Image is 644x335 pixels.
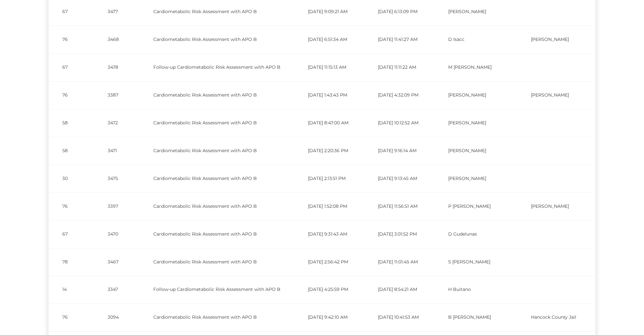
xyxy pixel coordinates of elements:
td: Follow-up Cardiometabolic Risk Assessment with APO B [140,53,294,81]
td: [DATE] 9:13:45 AM [364,165,434,192]
td: P [PERSON_NAME] [434,192,517,220]
td: 58 [49,109,94,137]
td: Cardiometabolic Risk Assessment with APO B [140,81,294,109]
td: [DATE] 11:11:22 AM [364,53,434,81]
td: [DATE] 11:41:27 AM [364,26,434,53]
td: [PERSON_NAME] [434,81,517,109]
td: 3387 [94,81,140,109]
td: S [PERSON_NAME] [434,248,517,276]
td: Cardiometabolic Risk Assessment with APO B [140,248,294,276]
td: [DATE] 11:15:13 AM [294,53,364,81]
td: 3467 [94,248,140,276]
td: [DATE] 8:47:00 AM [294,109,364,137]
span: [PERSON_NAME] [531,203,569,209]
td: [DATE] 9:16:14 AM [364,137,434,165]
td: Cardiometabolic Risk Assessment with APO B [140,137,294,165]
td: 3347 [94,276,140,303]
td: 3478 [94,53,140,81]
td: [DATE] 11:01:45 AM [364,248,434,276]
td: 76 [49,81,94,109]
td: [DATE] 8:54:21 AM [364,276,434,303]
td: Cardiometabolic Risk Assessment with APO B [140,192,294,220]
td: 3094 [94,303,140,331]
td: [DATE] 2:20:36 PM [294,137,364,165]
td: 3468 [94,26,140,53]
td: 3470 [94,220,140,248]
td: [DATE] 10:41:53 AM [364,303,434,331]
td: 67 [49,220,94,248]
td: [DATE] 11:56:51 AM [364,192,434,220]
td: Cardiometabolic Risk Assessment with APO B [140,220,294,248]
td: [DATE] 2:56:42 PM [294,248,364,276]
td: Cardiometabolic Risk Assessment with APO B [140,303,294,331]
td: 3475 [94,165,140,192]
td: 76 [49,192,94,220]
td: 78 [49,248,94,276]
td: 30 [49,165,94,192]
td: 3471 [94,137,140,165]
td: [DATE] 2:13:51 PM [294,165,364,192]
td: 3397 [94,192,140,220]
td: D Gudelunas [434,220,517,248]
td: Cardiometabolic Risk Assessment with APO B [140,165,294,192]
td: [DATE] 1:43:43 PM [294,81,364,109]
td: 3472 [94,109,140,137]
td: [DATE] 1:52:08 PM [294,192,364,220]
span: Hancock County Jail [531,314,576,320]
td: M [PERSON_NAME] [434,53,517,81]
td: [DATE] 4:32:09 PM [364,81,434,109]
td: [DATE] 10:12:52 AM [364,109,434,137]
td: 58 [49,137,94,165]
td: [DATE] 6:51:34 AM [294,26,364,53]
td: Cardiometabolic Risk Assessment with APO B [140,109,294,137]
td: [PERSON_NAME] [434,137,517,165]
td: [PERSON_NAME] [434,109,517,137]
td: 67 [49,53,94,81]
td: [DATE] 4:25:59 PM [294,276,364,303]
td: [DATE] 3:01:52 PM [364,220,434,248]
span: [PERSON_NAME] [531,92,569,98]
td: B [PERSON_NAME] [434,303,517,331]
td: Cardiometabolic Risk Assessment with APO B [140,26,294,53]
td: Follow-up Cardiometabolic Risk Assessment with APO B [140,276,294,303]
td: H Buitano [434,276,517,303]
td: 76 [49,303,94,331]
td: [DATE] 9:31:43 AM [294,220,364,248]
td: [PERSON_NAME] [434,165,517,192]
td: 76 [49,26,94,53]
td: 14 [49,276,94,303]
td: D Isacc [434,26,517,53]
span: [PERSON_NAME] [531,36,569,42]
td: [DATE] 9:42:10 AM [294,303,364,331]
